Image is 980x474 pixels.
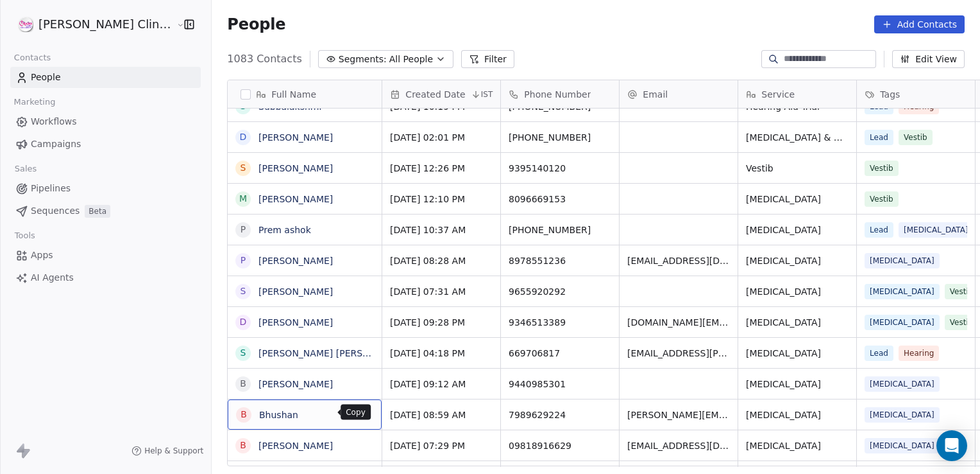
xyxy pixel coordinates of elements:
span: Sequences [31,204,80,218]
span: Email [643,88,668,101]
div: S [241,285,246,298]
a: [PERSON_NAME] [258,194,333,204]
span: Full Name [271,88,316,101]
span: IST [481,89,493,100]
a: [PERSON_NAME] [258,441,333,451]
div: Full Name [228,80,382,108]
a: AI Agents [10,267,201,288]
span: [DATE] 12:10 PM [390,193,493,206]
a: [PERSON_NAME] [258,286,333,297]
a: [PERSON_NAME] [258,132,333,143]
span: Beta [85,205,110,218]
a: Campaigns [10,134,201,155]
span: Created Date [405,88,465,101]
span: Hearing [899,346,939,361]
span: [DATE] 02:01 PM [390,131,493,144]
button: [PERSON_NAME] Clinic External [15,13,167,35]
span: Workflows [31,115,77,128]
span: 9655920292 [509,285,611,298]
div: B [241,377,247,391]
span: Sales [9,159,42,179]
span: [DATE] 08:59 AM [390,408,493,421]
a: Workflows [10,111,201,132]
span: [DATE] 07:31 AM [390,285,493,298]
button: Add Contacts [874,15,965,33]
span: Vestib [899,130,933,145]
span: [MEDICAL_DATA] [746,193,849,206]
span: [EMAIL_ADDRESS][DOMAIN_NAME] [627,439,730,452]
div: S [241,346,246,360]
span: [DATE] 08:28 AM [390,254,493,267]
span: [MEDICAL_DATA] [746,224,849,236]
p: Copy [346,407,366,417]
span: Segments: [339,53,387,66]
span: [MEDICAL_DATA] [746,316,849,329]
span: 9395140120 [509,162,611,175]
div: B [241,439,247,452]
span: Vestib [746,162,849,175]
div: Phone Number [501,80,619,108]
span: [MEDICAL_DATA] [746,285,849,298]
span: [DATE] 07:29 PM [390,439,493,452]
a: Prem ashok [258,225,311,235]
div: M [239,192,247,206]
span: AI Agents [31,271,74,285]
span: [PERSON_NAME][EMAIL_ADDRESS][DOMAIN_NAME] [627,408,730,421]
div: D [240,130,247,144]
span: [MEDICAL_DATA] [746,378,849,391]
span: Help & Support [144,446,203,456]
a: People [10,67,201,88]
span: 8096669153 [509,193,611,206]
span: [MEDICAL_DATA] [865,284,940,299]
span: Campaigns [31,137,81,151]
img: RASYA-Clinic%20Circle%20icon%20Transparent.png [18,17,33,32]
span: 1083 Contacts [227,51,301,67]
span: 9346513389 [509,316,611,329]
span: Lead [865,130,893,145]
span: People [31,71,61,84]
button: Edit View [892,50,965,68]
span: All People [389,53,433,66]
span: [DATE] 10:37 AM [390,224,493,236]
div: Created DateIST [382,80,500,108]
span: Vestib [945,315,979,330]
span: [DATE] 04:18 PM [390,347,493,360]
div: Service [738,80,856,108]
a: Bhushan [259,410,298,420]
a: Pipelines [10,178,201,199]
span: [MEDICAL_DATA] [865,315,940,330]
div: grid [228,109,382,467]
span: Service [761,88,795,101]
span: [DATE] 09:12 AM [390,378,493,391]
span: [DOMAIN_NAME][EMAIL_ADDRESS][DOMAIN_NAME] [627,316,730,329]
span: [MEDICAL_DATA] [746,254,849,267]
a: Help & Support [131,446,203,456]
span: [MEDICAL_DATA] [746,347,849,360]
span: Pipelines [31,182,71,195]
a: SequencesBeta [10,200,201,222]
a: Subbalakshmi [258,101,321,112]
span: Phone Number [524,88,591,101]
span: [MEDICAL_DATA] [746,408,849,421]
a: [PERSON_NAME] [258,256,333,266]
span: [MEDICAL_DATA] [899,222,974,238]
span: Tags [880,88,900,101]
span: [DATE] 12:26 PM [390,162,493,175]
span: [EMAIL_ADDRESS][DOMAIN_NAME] [627,254,730,267]
span: [PHONE_NUMBER] [509,224,611,236]
span: [MEDICAL_DATA] & Dizziness [746,131,849,144]
span: [MEDICAL_DATA] [865,438,940,453]
span: Vestib [865,161,899,176]
span: [EMAIL_ADDRESS][PERSON_NAME][DOMAIN_NAME] [627,347,730,360]
span: [MEDICAL_DATA] [746,439,849,452]
div: Open Intercom Messenger [936,430,967,461]
span: Tools [9,226,40,245]
span: Marketing [8,92,61,112]
span: 09818916629 [509,439,611,452]
span: [MEDICAL_DATA] [865,407,940,423]
a: [PERSON_NAME] [258,317,333,328]
span: [PHONE_NUMBER] [509,131,611,144]
span: Vestib [945,284,979,299]
span: Lead [865,222,893,238]
span: [MEDICAL_DATA] [865,253,940,268]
